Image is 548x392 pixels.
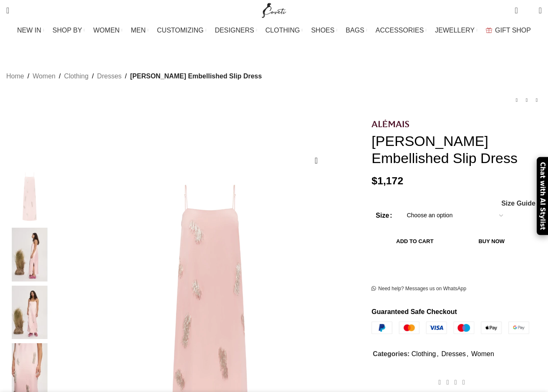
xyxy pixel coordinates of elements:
span: ACCESSORIES [376,26,424,34]
a: Clothing [412,350,436,357]
label: Size [376,210,392,221]
div: My Wishlist [524,2,533,19]
span: $ [371,175,377,186]
span: , [467,349,468,359]
img: guaranteed-safe-checkout-bordered.j [371,322,529,334]
span: WOMEN [93,26,120,34]
a: 0 [510,2,522,19]
img: Alemais dresses [4,286,55,339]
a: Next product [532,95,542,105]
a: BAGS [346,22,367,39]
a: CLOTHING [265,22,303,39]
a: Previous product [512,95,522,105]
a: DESIGNERS [215,22,257,39]
span: SHOES [311,26,334,34]
img: GiftBag [486,28,492,33]
span: CLOTHING [265,26,300,34]
iframe: Secure payment input frame [381,257,523,258]
a: Women [33,71,56,82]
span: CUSTOMIZING [157,26,204,34]
nav: Breadcrumb [6,71,262,82]
img: Alemais [4,228,55,281]
span: 0 [526,8,532,15]
span: Categories: [373,350,409,357]
span: 0 [515,4,522,10]
a: Clothing [64,71,88,82]
span: JEWELLERY [435,26,475,34]
span: MEN [131,26,146,34]
span: BAGS [346,26,364,34]
a: CUSTOMIZING [157,22,207,39]
a: Size Guide [501,200,535,207]
a: Need help? Messages us on WhatsApp [371,286,466,292]
a: MEN [131,22,149,39]
img: Alemais [371,120,409,127]
a: ACCESSORIES [376,22,427,39]
img: Alemais [4,170,55,224]
button: Buy now [458,233,525,250]
a: SHOES [311,22,337,39]
a: NEW IN [17,22,44,39]
a: GIFT SHOP [486,22,531,39]
a: Dresses [97,71,122,82]
a: WhatsApp social link [460,376,467,388]
span: [PERSON_NAME] Embellished Slip Dress [130,71,262,82]
h1: [PERSON_NAME] Embellished Slip Dress [371,133,542,167]
a: Facebook social link [436,376,444,388]
span: NEW IN [17,26,41,34]
span: , [437,349,439,359]
a: X social link [444,376,452,388]
a: Home [6,71,24,82]
a: Pinterest social link [452,376,460,388]
bdi: 1,172 [371,175,403,186]
a: Search [2,2,13,19]
a: Site logo [260,6,288,13]
a: Dresses [441,350,466,357]
span: DESIGNERS [215,26,254,34]
strong: Guaranteed Safe Checkout [371,308,457,315]
div: Main navigation [2,22,546,39]
span: SHOP BY [53,26,82,34]
a: WOMEN [93,22,123,39]
a: Women [471,350,494,357]
button: Add to cart [376,233,454,250]
a: JEWELLERY [435,22,477,39]
a: SHOP BY [53,22,85,39]
span: GIFT SHOP [495,26,531,34]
